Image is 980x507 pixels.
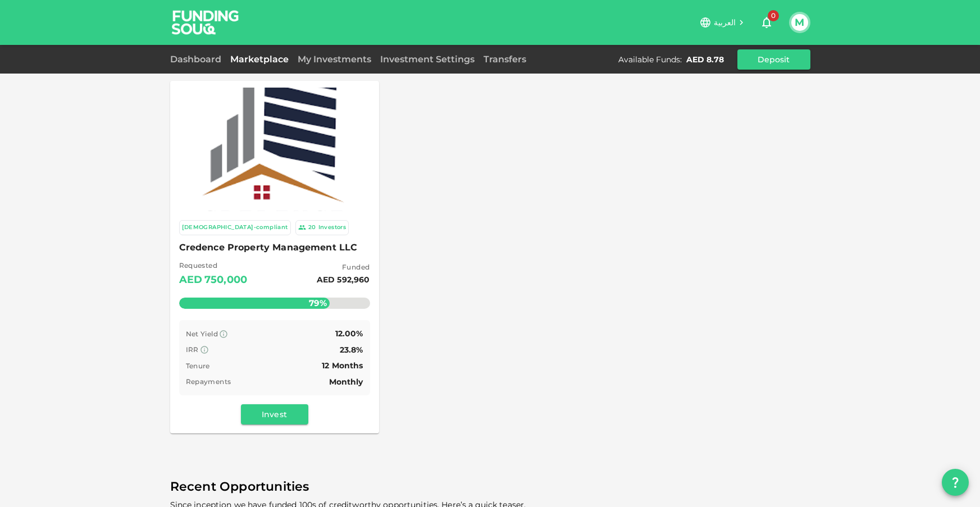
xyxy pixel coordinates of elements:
span: Monthly [329,377,363,387]
div: [DEMOGRAPHIC_DATA]-compliant [182,223,288,232]
span: IRR [186,345,199,354]
button: 0 [755,11,778,34]
span: Tenure [186,362,210,370]
a: Transfers [479,54,531,65]
img: Marketplace Logo [181,56,368,243]
a: Dashboard [170,54,226,65]
div: Investors [318,223,347,232]
div: Available Funds : [618,54,682,65]
span: 12.00% [335,328,363,339]
a: My Investments [293,54,376,65]
div: 20 [308,223,316,232]
span: Recent Opportunities [170,476,810,498]
span: Funded [317,262,370,273]
button: Deposit [737,49,810,70]
a: Marketplace Logo [DEMOGRAPHIC_DATA]-compliant 20Investors Credence Property Management LLC Reques... [170,81,379,433]
button: M [791,14,808,31]
span: 0 [768,10,779,21]
span: 23.8% [340,345,363,355]
a: Marketplace [226,54,293,65]
span: Requested [179,260,248,271]
span: Net Yield [186,330,218,338]
button: Invest [241,404,308,424]
span: Credence Property Management LLC [179,240,370,255]
a: Investment Settings [376,54,479,65]
button: question [942,469,969,496]
div: AED 8.78 [686,54,724,65]
span: العربية [714,17,736,28]
span: 12 Months [322,360,363,371]
span: Repayments [186,377,231,386]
